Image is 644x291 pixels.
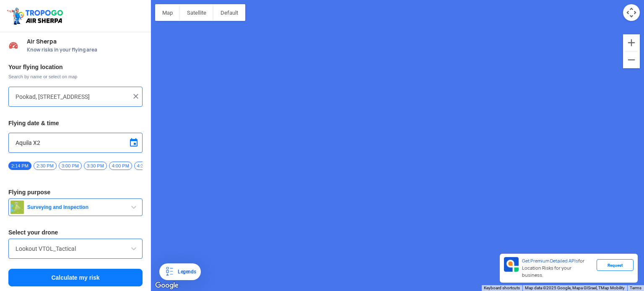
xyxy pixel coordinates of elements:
[180,4,213,21] button: Show satellite imagery
[109,162,132,170] span: 4:00 PM
[16,138,135,148] input: Select Date
[59,162,82,170] span: 3:00 PM
[525,286,625,290] span: Map data ©2025 Google, Mapa GISrael, TMap Mobility
[8,120,143,126] h3: Flying date & time
[597,259,634,271] div: Request
[134,162,157,170] span: 4:30 PM
[8,198,143,216] button: Surveying and Inspection
[6,6,66,26] img: ic_tgdronemaps.svg
[16,92,129,102] input: Search your flying location
[623,52,640,68] button: Zoom out
[16,244,135,254] input: Search by name or Brand
[522,258,578,264] span: Get Premium Detailed APIs
[132,92,140,100] img: ic_close.png
[10,201,24,214] img: survey.png
[8,64,143,70] h3: Your flying location
[24,204,129,211] span: Surveying and Inspection
[153,280,181,291] img: Google
[153,280,181,291] a: Open this area in Google Maps (opens a new window)
[34,162,57,170] span: 2:30 PM
[8,40,18,50] img: Risk Scores
[630,286,641,290] a: Terms
[623,4,640,21] button: Map camera controls
[8,189,143,195] h3: Flying purpose
[8,229,143,235] h3: Select your drone
[504,257,519,272] img: Premium APIs
[84,162,107,170] span: 3:30 PM
[8,73,143,80] span: Search by name or select on map
[174,267,196,277] div: Legends
[484,285,520,291] button: Keyboard shortcuts
[164,267,174,277] img: Legends
[27,46,143,53] span: Know risks in your flying area
[8,162,31,170] span: 2:14 PM
[8,269,143,286] button: Calculate my risk
[623,34,640,51] button: Zoom in
[519,257,597,279] div: for Location Risks for your business.
[27,38,143,45] span: Air Sherpa
[155,4,180,21] button: Show street map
